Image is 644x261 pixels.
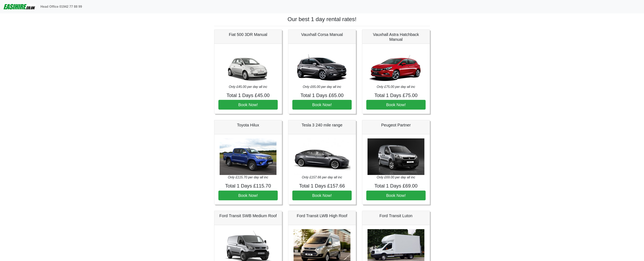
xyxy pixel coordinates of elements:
[214,16,430,23] h1: Our best 1 day rental rates!
[229,85,267,88] i: Only £45.00 per day all inc
[294,48,350,84] img: Vauxhall Corsa Manual
[218,123,278,127] h5: Toyota Hilux
[218,32,278,37] h5: Fiat 500 3DR Manual
[218,100,278,110] button: Book Now!
[366,191,426,200] button: Book Now!
[366,93,426,98] h4: Total 1 Days £75.00
[292,123,352,127] h5: Tesla 3 240 mile range
[377,85,415,88] i: Only £75.00 per day all inc
[39,3,84,11] a: Head Office 01942 77 88 99
[366,183,426,189] h4: Total 1 Days £69.00
[220,138,276,175] img: Toyota Hilux
[292,93,352,98] h4: Total 1 Days £65.00
[368,48,424,84] img: Vauxhall Astra Hatchback Manual
[220,48,276,84] img: Fiat 500 3DR Manual
[366,100,426,110] button: Book Now!
[292,32,352,37] h5: Vauxhall Corsa Manual
[377,176,415,179] i: Only £69.00 per day all inc
[366,32,426,42] h5: Vauxhall Astra Hatchback Manual
[292,100,352,110] button: Book Now!
[228,176,268,179] i: Only £115.70 per day all inc
[302,176,342,179] i: Only £157.66 per day all inc
[294,138,350,175] img: Tesla 3 240 mile range
[218,213,278,218] h5: Ford Transit SWB Medium Roof
[368,138,424,175] img: Peugeot Partner
[40,5,82,8] b: Head Office 01942 77 88 99
[303,85,341,88] i: Only £65.00 per day all inc
[218,191,278,200] button: Book Now!
[3,3,36,11] img: easihire_logo_small.png
[292,183,352,189] h4: Total 1 Days £157.66
[218,93,278,98] h4: Total 1 Days £45.00
[292,191,352,200] button: Book Now!
[366,123,426,127] h5: Peugeot Partner
[366,213,426,218] h5: Ford Transit Luton
[292,213,352,218] h5: Ford Transit LWB High Roof
[218,183,278,189] h4: Total 1 Days £115.70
